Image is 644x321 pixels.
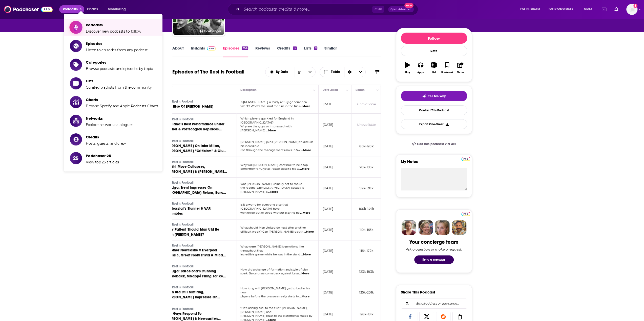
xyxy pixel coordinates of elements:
[323,87,338,93] div: Date Aired
[240,140,313,148] span: [PERSON_NAME] joins [PERSON_NAME] to discuss his incredible
[240,253,300,256] span: incredible game while he was in the stand
[167,243,227,248] a: The Rest Is Football
[242,46,248,50] div: 354
[240,268,308,271] span: How did a change of formation and style of play
[401,59,414,77] button: Play
[86,41,148,46] span: Episodes
[584,6,592,13] span: More
[461,157,470,161] img: Podchaser Pro
[580,5,599,13] button: open menu
[626,4,637,15] button: Show profile menu
[360,249,373,253] span: 116k-172k
[545,5,580,13] button: open menu
[323,102,334,106] p: [DATE]
[520,6,540,13] span: For Business
[167,104,213,109] span: The Rise Of [PERSON_NAME]
[167,227,219,237] span: How Patient Should Man Utd Be With [PERSON_NAME]?
[293,46,297,50] div: 15
[59,5,84,13] button: close menu
[240,87,257,93] div: Description
[404,3,413,8] span: New
[405,71,410,74] div: Play
[167,202,194,205] span: The Rest Is Football
[320,67,366,77] button: Choose View
[314,46,317,50] div: 9
[265,67,316,77] h2: Choose List sort
[324,46,337,57] a: Similar
[428,94,446,98] span: Tell Me Why
[86,79,152,83] span: Lists
[240,182,302,186] span: Was [PERSON_NAME] unlucky not to make
[305,67,315,77] button: open menu
[167,139,194,143] span: The Rest Is Football
[612,5,620,14] a: Show notifications dropdown
[461,211,470,216] a: Pro website
[311,87,317,93] button: Column Actions
[167,202,227,206] a: The Rest Is Football
[517,5,547,13] button: open menu
[427,59,440,77] button: List
[167,269,226,288] span: La Liga: Barcelona’s Stunning Comeback, Mbappé Firing For Real Madrid & Five Star [PERSON_NAME] G...
[207,46,216,51] img: Podchaser Pro
[240,203,288,210] span: Is it a worry for everyone else that [GEOGRAPHIC_DATA] have
[167,160,227,164] a: The Rest Is Football
[461,156,470,161] a: Pro website
[276,70,290,74] span: By Date
[454,59,467,77] button: Share
[401,159,467,168] label: My Notes
[167,164,227,184] span: Guéhi Move Collapses, [PERSON_NAME] & [PERSON_NAME] Get Their Way & PL Spending Tops £3bn
[417,142,456,146] span: Get this podcast via API
[167,181,194,184] span: The Rest Is Football
[233,4,423,15] div: Search podcasts, credits, & more...
[242,5,372,13] input: Search podcasts, credits, & more...
[167,264,227,269] a: The Rest Is Football
[294,67,305,77] button: Sort Direction
[441,59,454,77] button: Bookmark
[299,167,309,171] span: ...More
[240,148,301,152] span: rise through the management ranks in Sw
[240,271,299,275] span: spark Barcelona’s comeback against Leva
[435,220,450,235] img: Jules Profile
[84,5,101,13] a: Charts
[240,125,292,132] span: Why are the guys so impressed with [PERSON_NAME]
[375,87,381,93] button: Column Actions
[86,48,148,52] span: Listen to episodes from any podcast
[390,8,411,11] span: Open Advanced
[86,29,141,34] span: Discover new podcasts to follow
[265,70,294,74] button: open menu
[167,122,224,136] span: England’s Best Performance Under Tuchel & Postecoglou Replaces Nuno At [GEOGRAPHIC_DATA]
[167,100,194,103] span: The Rest Is Football
[86,85,152,90] span: Curated playlists from the community
[86,141,126,146] span: Hosts, guests, and crew
[167,269,227,279] a: La Liga: Barcelona’s Stunning Comeback, Mbappé Firing For Real Madrid & Five Star [PERSON_NAME] G...
[167,285,227,290] a: The Rest Is Football
[300,104,310,108] span: ...More
[167,181,227,185] a: The Rest Is Football
[323,228,334,232] p: [DATE]
[167,248,226,262] span: Another Newcastle v Liverpool Classic, Great Footy Trivia & Micah The Hype Man
[167,117,227,122] a: The Rest Is Football
[167,122,227,132] a: England’s Best Performance Under Tuchel & Postecoglou Replaces Nuno At [GEOGRAPHIC_DATA]
[240,163,308,167] span: Why will [PERSON_NAME] continue to be a top
[86,122,133,127] span: Explore network catalogues
[167,248,227,258] a: Another Newcastle v Liverpool Classic, Great Footy Trivia & Micah The Hype Man
[167,117,194,121] span: The Rest Is Football
[240,230,303,233] span: difficult week? Can [PERSON_NAME] get th
[360,165,373,169] span: 70k-105k
[167,307,194,311] span: The Rest Is Football
[240,104,300,108] span: talent? What’s the limit for him in the futu
[167,139,227,143] a: The Rest Is Football
[461,212,470,216] img: Podchaser Pro
[356,87,365,93] div: Reach
[240,167,299,170] span: performer for Crystal Palace despite his D
[408,138,460,150] a: Get this podcast via API
[240,211,300,214] span: won three out of three without playing ne
[167,290,220,309] span: Man Utd Still Misfiring, [PERSON_NAME] Impresses On Everton’s Big Day & Outstanding Spurs
[167,206,227,216] a: Szoboszlai’s Stunner & VAR Shambles
[441,71,453,74] div: Bookmark
[549,6,573,13] span: For Podcasters
[359,290,374,294] span: 135k-201k
[414,255,454,264] button: Send a message
[4,5,53,14] img: Podchaser - Follow, Share and Rate Podcasts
